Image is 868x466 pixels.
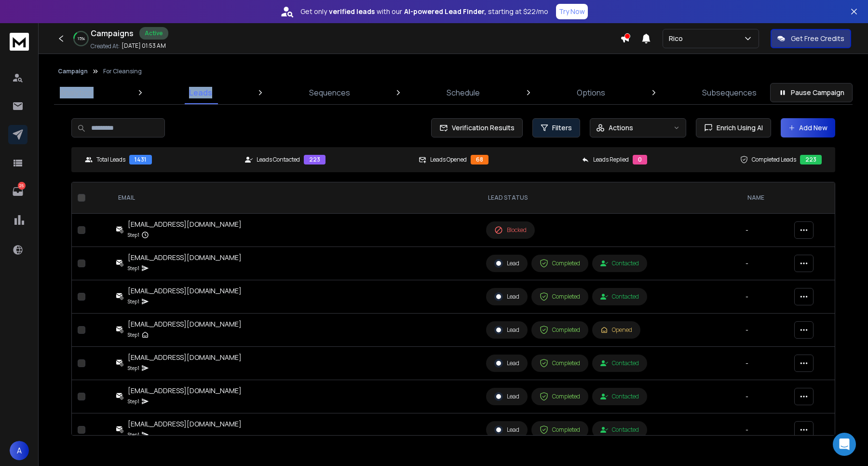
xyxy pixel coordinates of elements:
button: Pause Campaign [770,83,853,102]
div: Completed [540,259,580,268]
a: Analytics [54,81,98,104]
button: Add New [781,118,835,137]
p: Total Leads [96,156,125,164]
p: Step 1 [128,363,139,373]
td: - [740,280,788,314]
th: NAME [740,182,788,214]
td: - [740,214,788,247]
div: 223 [800,155,822,164]
p: Rico [669,34,687,43]
button: Get Free Credits [771,29,851,48]
div: Completed [540,359,580,368]
a: Leads [183,81,218,104]
button: Filters [532,118,580,137]
div: [EMAIL_ADDRESS][DOMAIN_NAME] [128,386,242,396]
div: Lead [494,359,519,368]
button: A [10,441,29,460]
p: Options [577,87,605,98]
td: - [740,247,788,280]
div: 0 [633,155,647,164]
p: Created At: [91,42,120,50]
div: 68 [471,155,488,164]
p: Step 1 [128,263,139,273]
td: - [740,413,788,447]
a: 25 [8,182,27,201]
a: Subsequences [696,81,762,104]
div: Contacted [600,393,639,400]
button: Try Now [556,4,588,19]
p: Leads Contacted [257,156,300,164]
p: Leads [189,87,212,98]
span: Filters [552,123,572,133]
div: Contacted [600,260,639,267]
p: Step 1 [128,297,139,306]
p: Try Now [559,7,585,16]
div: Open Intercom Messenger [833,433,856,456]
strong: verified leads [329,7,375,16]
div: Completed [540,425,580,434]
p: Leads Replied [593,156,629,164]
h1: Campaigns [91,27,134,39]
div: [EMAIL_ADDRESS][DOMAIN_NAME] [128,219,242,229]
td: - [740,380,788,413]
p: Step 1 [128,430,139,439]
div: Active [139,27,168,40]
p: Sequences [309,87,350,98]
div: 223 [304,155,325,164]
div: Opened [600,326,632,334]
div: [EMAIL_ADDRESS][DOMAIN_NAME] [128,286,242,296]
td: - [740,314,788,347]
div: Completed [540,326,580,334]
div: [EMAIL_ADDRESS][DOMAIN_NAME] [128,353,242,362]
div: Lead [494,326,519,334]
th: LEAD STATUS [480,182,740,214]
td: - [740,347,788,380]
span: Enrich Using AI [713,123,763,133]
p: Actions [609,123,633,133]
p: Get Free Credits [791,34,844,43]
div: 1431 [129,155,152,164]
a: Schedule [441,81,486,104]
a: Options [571,81,611,104]
div: Lead [494,392,519,401]
div: [EMAIL_ADDRESS][DOMAIN_NAME] [128,419,242,429]
p: Step 1 [128,330,139,340]
p: 25 [18,182,26,190]
p: For Cleansing [103,68,142,75]
p: Get only with our starting at $22/mo [300,7,548,16]
div: Completed [540,392,580,401]
p: Completed Leads [752,156,796,164]
div: Lead [494,425,519,434]
div: Contacted [600,426,639,434]
th: EMAIL [110,182,480,214]
p: Step 1 [128,397,139,406]
p: Subsequences [702,87,757,98]
div: Contacted [600,293,639,301]
span: Verification Results [448,123,515,133]
div: [EMAIL_ADDRESS][DOMAIN_NAME] [128,319,242,329]
div: Blocked [494,226,527,234]
button: Campaign [58,68,88,75]
div: [EMAIL_ADDRESS][DOMAIN_NAME] [128,253,242,262]
div: Contacted [600,359,639,367]
p: [DATE] 01:53 AM [122,42,166,50]
p: Analytics [60,87,92,98]
button: Enrich Using AI [696,118,771,137]
a: Sequences [303,81,356,104]
strong: AI-powered Lead Finder, [404,7,486,16]
div: Lead [494,292,519,301]
div: Lead [494,259,519,268]
p: Schedule [447,87,480,98]
p: 15 % [78,36,85,41]
img: logo [10,33,29,51]
p: Leads Opened [430,156,467,164]
div: Completed [540,292,580,301]
p: Step 1 [128,230,139,240]
button: Verification Results [431,118,523,137]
